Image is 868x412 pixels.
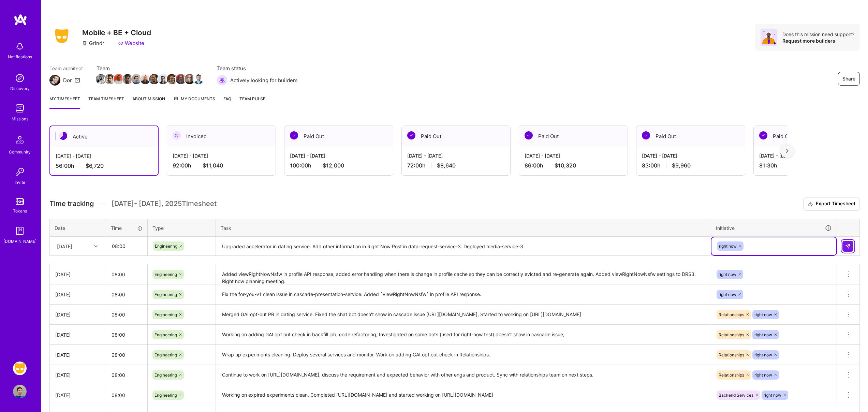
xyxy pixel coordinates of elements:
div: Does this mission need support? [782,31,854,38]
i: icon CompanyGray [82,41,88,46]
div: 92:00 h [173,162,270,169]
span: Time tracking [49,200,94,208]
a: Team timesheet [88,95,124,109]
img: Submit [845,244,851,249]
button: Export Timesheet [803,197,860,211]
div: 86:00 h [525,162,622,169]
a: My timesheet [49,95,80,109]
img: Paid Out [290,131,298,139]
div: Tokens [13,207,27,215]
span: Share [842,75,855,82]
img: teamwork [13,102,27,115]
span: Team architect [49,65,83,72]
img: Team Member Avatar [176,74,186,84]
span: $8,640 [437,162,456,169]
textarea: Fix the for-you-v1 clean issue in cascade-presentation-service. Added `viewRightNowNsfw` in profi... [217,285,710,304]
img: Team Member Avatar [131,74,142,84]
a: Team Member Avatar [159,73,167,85]
span: Relationships [719,352,744,357]
div: Community [9,148,31,156]
div: Paid Out [754,126,862,147]
input: HH:MM [106,366,147,384]
div: [DATE] - [DATE] [642,152,739,159]
img: Paid Out [642,131,650,139]
div: 56:00 h [56,162,152,170]
a: About Mission [132,95,165,109]
img: Team Member Avatar [185,74,195,84]
a: Team Pulse [239,95,265,109]
a: Team Member Avatar [141,73,150,85]
img: User Avatar [13,385,27,398]
div: Notifications [8,53,32,60]
img: guide book [13,224,27,238]
th: Date [50,219,106,237]
th: Task [216,219,711,237]
div: Paid Out [636,126,745,147]
a: Website [118,40,144,47]
div: [DATE] - [DATE] [290,152,387,159]
span: Engineering [155,292,177,297]
a: FAQ [223,95,231,109]
a: Team Member Avatar [176,73,185,85]
textarea: Working on expired experiments clean. Completed [URL][DOMAIN_NAME] and started working on [URL][D... [217,386,710,404]
div: Grindr [82,40,104,47]
a: My Documents [173,95,215,109]
h3: Mobile + BE + Cloud [82,28,151,37]
img: Team Architect [49,75,60,86]
input: HH:MM [106,237,147,255]
div: null [842,241,854,252]
span: $10,320 [555,162,576,169]
div: [DATE] [55,331,100,338]
span: Team status [217,65,298,72]
span: Engineering [155,352,177,357]
input: HH:MM [106,265,147,283]
div: [DATE] - [DATE] [407,152,505,159]
div: Discovery [10,85,30,92]
span: right now [754,372,772,378]
span: $11,040 [203,162,223,169]
button: Share [838,72,860,86]
img: Team Member Avatar [122,74,133,84]
span: Engineering [155,393,177,398]
img: tokens [16,198,24,205]
div: [DATE] [55,392,100,399]
div: [DATE] [55,371,100,379]
span: $12,000 [323,162,344,169]
input: HH:MM [106,285,147,304]
div: [DOMAIN_NAME] [3,238,36,245]
i: icon Download [808,201,813,208]
div: Active [50,126,158,147]
input: HH:MM [106,386,147,404]
div: [DATE] [55,271,100,278]
a: Team Member Avatar [105,73,114,85]
img: Active [59,132,67,140]
a: Team Member Avatar [194,73,203,85]
div: Request more builders [782,38,854,44]
div: [DATE] [55,351,100,358]
span: Relationships [719,372,744,378]
img: Company Logo [49,27,74,45]
span: right now [719,244,737,249]
img: Team Member Avatar [140,74,150,84]
a: Team Member Avatar [167,73,176,85]
span: Actively looking for builders [230,77,298,84]
span: $9,960 [672,162,691,169]
div: Dor [63,77,72,84]
span: Engineering [155,312,177,317]
a: Grindr: Mobile + BE + Cloud [11,362,28,375]
img: Invoiced [173,131,181,139]
input: HH:MM [106,346,147,364]
textarea: Added viewRightNowNsfw in profile API response, added error handling when there is change in prof... [217,265,710,284]
img: Community [12,132,28,148]
span: right now [754,352,772,357]
div: [DATE] [55,291,100,298]
img: Team Member Avatar [96,74,106,84]
div: [DATE] [55,311,100,318]
div: 81:30 h [759,162,857,169]
textarea: Working on adding GAI opt out check in backfill job, code refactoring; Investigated on some bots ... [217,325,710,344]
input: HH:MM [106,326,147,344]
div: [DATE] - [DATE] [759,152,857,159]
div: 72:00 h [407,162,505,169]
a: Team Member Avatar [114,73,123,85]
div: 100:00 h [290,162,387,169]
